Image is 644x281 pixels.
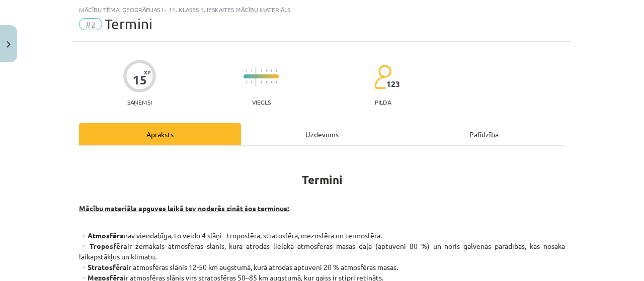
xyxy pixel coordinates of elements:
img: icon-short-line-57e1e144782c952c97e751825c79c345078a6d821885a25fce030b3d8c18986b.svg [246,69,247,72]
img: icon-short-line-57e1e144782c952c97e751825c79c345078a6d821885a25fce030b3d8c18986b.svg [266,69,267,72]
div: Palīdzība [403,123,565,145]
img: icon-short-line-57e1e144782c952c97e751825c79c345078a6d821885a25fce030b3d8c18986b.svg [276,69,277,72]
div: Mācību tēma: Ģeogrāfijas i - 11. klases 1. ieskaites mācību materiāls [79,6,565,13]
span: Termini [105,16,152,32]
img: icon-short-line-57e1e144782c952c97e751825c79c345078a6d821885a25fce030b3d8c18986b.svg [261,81,262,83]
img: icon-short-line-57e1e144782c952c97e751825c79c345078a6d821885a25fce030b3d8c18986b.svg [251,69,252,72]
strong: Termini [302,172,343,187]
img: icon-short-line-57e1e144782c952c97e751825c79c345078a6d821885a25fce030b3d8c18986b.svg [246,81,247,83]
strong: ▫️Stratosfēra [79,262,127,271]
img: icon-short-line-57e1e144782c952c97e751825c79c345078a6d821885a25fce030b3d8c18986b.svg [271,81,272,83]
img: icon-short-line-57e1e144782c952c97e751825c79c345078a6d821885a25fce030b3d8c18986b.svg [276,81,277,83]
p: pilda [375,99,391,106]
div: Uzdevums [241,123,403,145]
strong: ▫️Atmosfēra [79,231,124,240]
div: 15 [133,73,147,87]
p: Saņemsi [123,99,156,106]
p: Viegls [252,99,271,106]
strong: Mācību materiāla apguves laikā tev noderēs zināt šos terminus: [79,204,289,213]
img: icon-close-lesson-0947bae3869378f0d4975bcd49f059093ad1ed9edebbc8119c70593378902aed.svg [7,41,11,48]
img: icon-short-line-57e1e144782c952c97e751825c79c345078a6d821885a25fce030b3d8c18986b.svg [261,69,262,72]
strong: ▫️Troposfēra [79,241,127,250]
span: 123 [386,79,400,88]
div: Apraksts [79,123,241,145]
span: XP [144,69,150,75]
span: #2 [79,18,102,30]
img: icon-short-line-57e1e144782c952c97e751825c79c345078a6d821885a25fce030b3d8c18986b.svg [271,69,272,72]
img: icon-long-line-d9ea69661e0d244f92f715978eff75569469978d946b2353a9bb055b3ed8787d.svg [256,67,257,86]
img: icon-short-line-57e1e144782c952c97e751825c79c345078a6d821885a25fce030b3d8c18986b.svg [251,81,252,83]
img: students-c634bb4e5e11cddfef0936a35e636f08e4e9abd3cc4e673bd6f9a4125e45ecb1.svg [374,64,391,89]
img: icon-short-line-57e1e144782c952c97e751825c79c345078a6d821885a25fce030b3d8c18986b.svg [266,81,267,83]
